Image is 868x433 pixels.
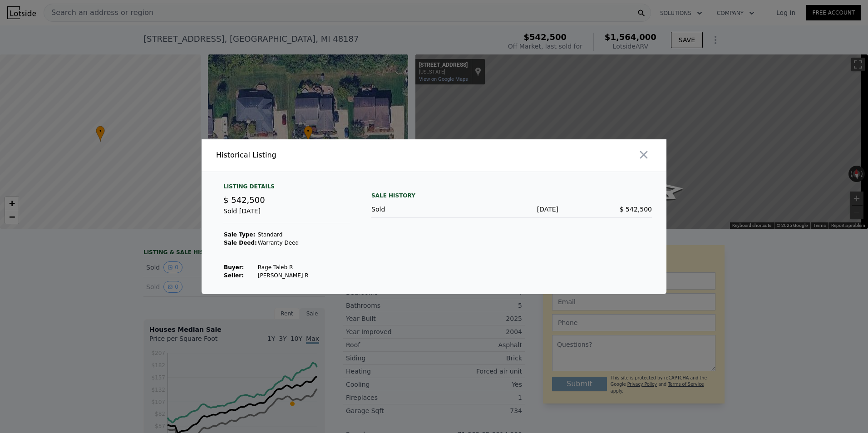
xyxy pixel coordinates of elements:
strong: Sale Deed: [224,240,257,246]
div: Listing Details [223,183,350,194]
span: $ 542,500 [620,206,652,213]
div: [DATE] [465,205,558,214]
div: Sale History [371,190,652,201]
td: Warranty Deed [257,239,309,247]
strong: Sale Type: [224,231,255,238]
td: [PERSON_NAME] R [257,271,309,280]
strong: Seller : [224,272,244,279]
span: $ 542,500 [223,195,265,205]
div: Sold [DATE] [223,207,350,223]
div: Sold [371,205,465,214]
strong: Buyer : [224,264,244,271]
td: Rage Taleb R [257,263,309,271]
div: Historical Listing [216,150,430,161]
td: Standard [257,231,309,239]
